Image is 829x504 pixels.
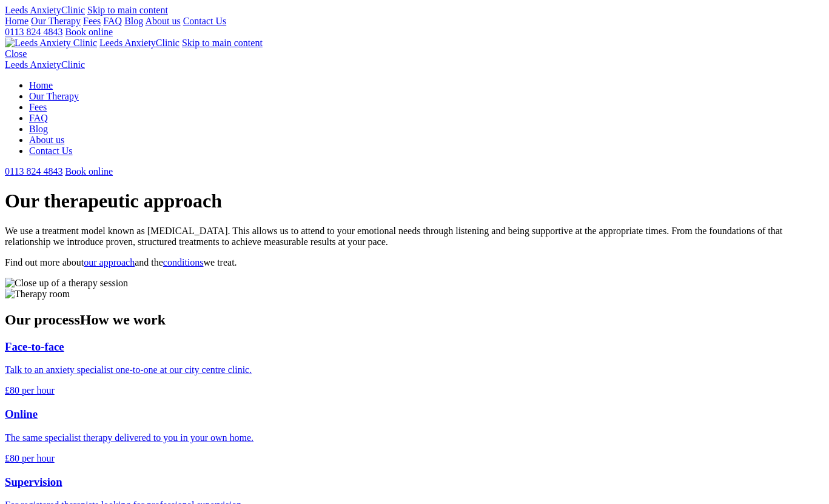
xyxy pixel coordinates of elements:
a: About us [29,135,64,145]
a: conditions [163,257,204,267]
img: Leeds Anxiety Clinic [5,38,97,49]
a: FAQ [29,113,48,123]
img: Therapy room [5,289,70,300]
a: Fees [29,102,47,112]
p: £80 per hour [5,453,824,464]
a: Our Therapy [29,91,79,101]
p: We use a treatment model known as [MEDICAL_DATA]. This allows us to attend to your emotional need... [5,226,824,247]
h3: Face-to-face [5,340,824,354]
a: Our Therapy [31,16,81,26]
a: Blog [124,16,143,26]
a: Skip to main content [87,5,168,15]
span: Our process [5,312,80,328]
p: The same specialist therapy delivered to you in your own home. [5,432,824,443]
p: Find out more about and the we treat. [5,257,824,268]
a: Close [5,49,27,59]
h3: Supervision [5,475,824,489]
span: Leeds Anxiety [5,5,61,15]
a: About us [145,16,180,26]
a: Online The same specialist therapy delivered to you in your own home. £80 per hour [5,408,824,464]
h3: Online [5,408,824,421]
img: Close up of a therapy session [5,278,128,289]
span: Leeds Anxiety [5,59,61,70]
a: FAQ [103,16,122,26]
p: Talk to an anxiety specialist one-to-one at our city centre clinic. [5,365,824,375]
a: Contact Us [29,146,73,156]
a: our approach [84,257,135,267]
a: Face-to-face Talk to an anxiety specialist one-to-one at our city centre clinic. £80 per hour [5,340,824,397]
a: Home [5,16,29,26]
a: Home [29,80,53,90]
a: 0113 824 4843 [5,166,62,176]
a: Blog [29,124,48,134]
h1: Our therapeutic approach [5,190,824,212]
a: Leeds AnxietyClinic [5,5,85,15]
a: Book online [65,166,113,176]
a: Skip to main content [182,38,263,48]
a: Book online [65,27,113,37]
a: Fees [83,16,101,26]
a: 0113 824 4843 [5,27,62,37]
h2: How we work [5,312,824,328]
span: Leeds Anxiety [99,38,156,48]
a: Contact Us [183,16,227,26]
a: Leeds AnxietyClinic [5,59,85,70]
a: Leeds AnxietyClinic [99,38,180,48]
p: £80 per hour [5,385,824,396]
